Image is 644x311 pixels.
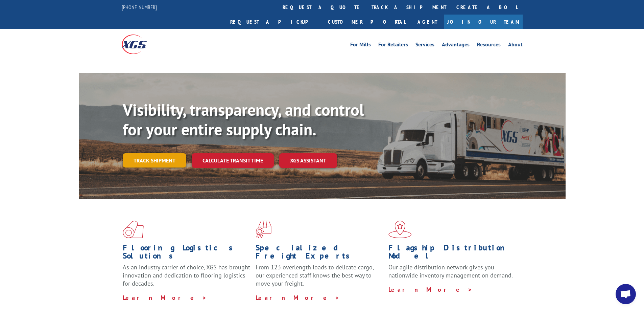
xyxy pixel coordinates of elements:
b: Visibility, transparency, and control for your entire supply chain. [123,99,364,140]
a: [PHONE_NUMBER] [122,4,157,10]
a: Resources [477,42,501,49]
a: XGS ASSISTANT [279,153,337,168]
h1: Specialized Freight Experts [256,244,383,263]
a: Calculate transit time [192,153,274,168]
p: From 123 overlength loads to delicate cargo, our experienced staff knows the best way to move you... [256,263,383,293]
img: xgs-icon-total-supply-chain-intelligence-red [123,221,144,238]
a: Track shipment [123,153,186,168]
h1: Flooring Logistics Solutions [123,244,251,263]
a: Join Our Team [444,15,523,29]
a: For Mills [350,42,371,49]
a: Learn More > [123,294,207,302]
a: Agent [411,15,444,29]
img: xgs-icon-flagship-distribution-model-red [388,221,412,238]
div: Open chat [616,284,636,304]
a: Customer Portal [323,15,411,29]
a: Learn More > [256,294,340,302]
a: About [508,42,523,49]
a: Request a pickup [225,15,323,29]
a: Services [415,42,434,49]
h1: Flagship Distribution Model [388,244,516,263]
a: Learn More > [388,286,473,293]
a: Advantages [442,42,470,49]
a: For Retailers [378,42,408,49]
img: xgs-icon-focused-on-flooring-red [256,221,271,238]
span: Our agile distribution network gives you nationwide inventory management on demand. [388,263,513,279]
span: As an industry carrier of choice, XGS has brought innovation and dedication to flooring logistics... [123,263,250,287]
